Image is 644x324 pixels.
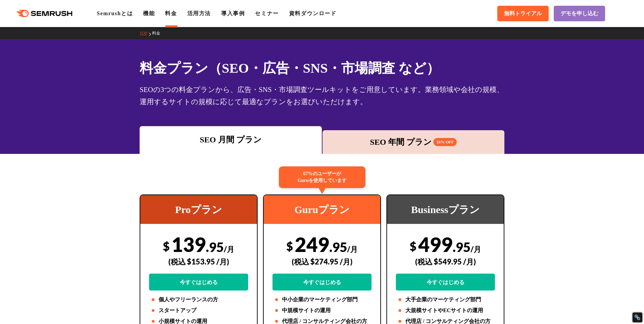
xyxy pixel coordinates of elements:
div: SEO 月間 プラン [143,134,318,146]
span: /月 [471,245,481,254]
a: 資料ダウンロード [289,10,337,16]
li: 大手企業のマーケティング部門 [396,296,495,304]
span: .95 [329,239,347,255]
div: 499 [396,232,495,291]
div: Guruプラン [264,195,380,224]
div: SEO 年間 プラン [326,136,501,148]
li: 個人やフリーランスの方 [149,296,248,304]
span: 16% OFF [433,138,457,146]
span: $ [286,239,293,253]
a: 今すぐはじめる [272,274,372,291]
div: (税込 $549.95 /月) [396,250,495,274]
div: Businessプラン [387,195,504,224]
a: 導入事例 [221,10,245,16]
a: 活用方法 [187,10,211,16]
div: Restore Info Box &#10;&#10;NoFollow Info:&#10; META-Robots NoFollow: &#09;false&#10; META-Robots ... [634,314,641,321]
span: .95 [453,239,471,255]
a: 料金 [165,10,177,16]
a: セミナー [255,10,279,16]
span: $ [410,239,416,253]
li: 中規模サイトの運用 [272,306,372,315]
span: /月 [347,245,358,254]
div: (税込 $153.95 /月) [149,250,248,274]
div: (税込 $274.95 /月) [272,250,372,274]
a: 料金 [152,31,165,36]
a: 今すぐはじめる [396,274,495,291]
a: TOP [140,31,152,36]
div: 249 [272,232,372,291]
li: スタートアップ [149,306,248,315]
h1: 料金プラン（SEO・広告・SNS・市場調査 など） [140,58,504,78]
li: 中小企業のマーケティング部門 [272,296,372,304]
a: デモを申し込む [554,6,605,21]
li: 大規模サイトやECサイトの運用 [396,306,495,315]
div: SEOの3つの料金プランから、広告・SNS・市場調査ツールキットをご用意しています。業務領域や会社の規模、運用するサイトの規模に応じて最適なプランをお選びいただけます。 [140,84,504,108]
a: Semrushとは [97,10,133,16]
a: 無料トライアル [497,6,549,21]
a: 今すぐはじめる [149,274,248,291]
span: 無料トライアル [504,10,542,17]
span: .95 [206,239,224,255]
span: $ [163,239,170,253]
span: /月 [224,245,234,254]
div: 67%のユーザーが Guruを使用しています [279,166,365,188]
a: 機能 [143,10,155,16]
div: Proプラン [140,195,257,224]
div: 139 [149,232,248,291]
span: デモを申し込む [560,10,598,17]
